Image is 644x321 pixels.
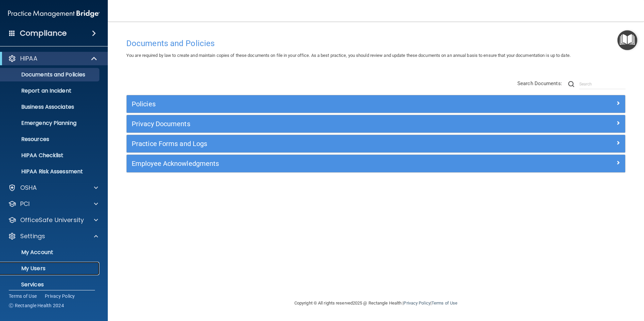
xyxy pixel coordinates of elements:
[8,7,100,21] img: PMB logo
[20,216,84,224] p: OfficeSafe University
[617,30,637,50] button: Open Resource Center
[132,120,495,128] h5: Privacy Documents
[4,104,96,110] p: Business Associates
[4,265,96,272] p: My Users
[20,55,37,63] p: HIPAA
[4,168,96,175] p: HIPAA Risk Assessment
[8,216,98,224] a: OfficeSafe University
[20,200,30,208] p: PCI
[404,300,430,306] a: Privacy Policy
[8,184,98,192] a: OSHA
[8,55,98,63] a: HIPAA
[4,152,96,159] p: HIPAA Checklist
[132,140,495,147] h5: Practice Forms and Logs
[4,281,96,288] p: Services
[568,81,574,87] img: ic-search.3b580494.png
[517,80,562,86] span: Search Documents:
[132,100,495,108] h5: Policies
[8,200,98,208] a: PCI
[45,293,75,299] a: Privacy Policy
[132,160,495,167] h5: Employee Acknowledgments
[4,249,96,256] p: My Account
[4,71,96,78] p: Documents and Policies
[20,29,67,38] h4: Compliance
[9,302,64,309] span: Ⓒ Rectangle Health 2024
[579,79,625,89] input: Search
[20,232,45,240] p: Settings
[8,232,98,240] a: Settings
[132,138,620,149] a: Practice Forms and Logs
[132,158,620,169] a: Employee Acknowledgments
[20,184,37,192] p: OSHA
[253,292,499,314] div: Copyright © All rights reserved 2025 @ Rectangle Health | |
[431,300,457,306] a: Terms of Use
[126,39,625,48] h4: Documents and Policies
[4,87,96,94] p: Report an Incident
[4,120,96,127] p: Emergency Planning
[132,99,620,109] a: Policies
[126,53,571,58] span: You are required by law to create and maintain copies of these documents on file in your office. ...
[4,136,96,143] p: Resources
[9,293,37,299] a: Terms of Use
[132,118,620,129] a: Privacy Documents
